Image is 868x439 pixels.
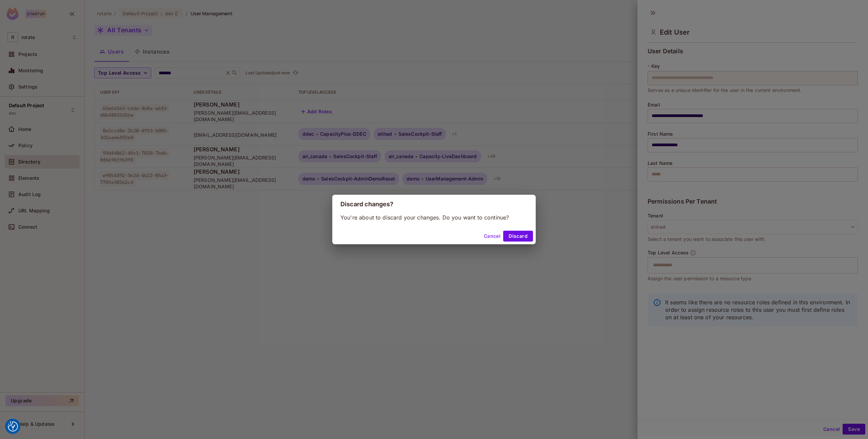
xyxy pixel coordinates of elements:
[8,421,18,432] img: Revisit consent button
[503,231,533,242] button: Discard
[8,421,18,432] button: Consent Preferences
[340,214,528,221] p: You're about to discard your changes. Do you want to continue?
[332,195,536,214] h2: Discard changes?
[481,231,503,242] button: Cancel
